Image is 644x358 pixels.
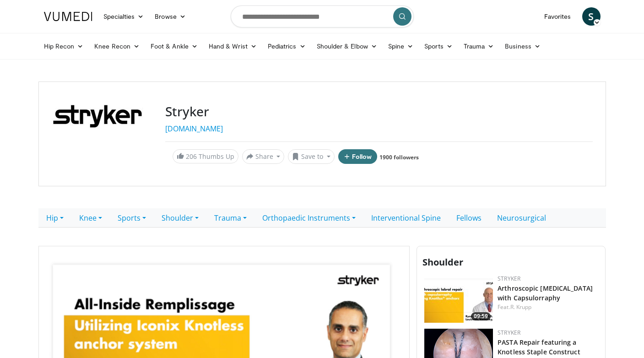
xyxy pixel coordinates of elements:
[38,37,89,55] a: Hip Recon
[510,303,532,311] a: R. Krupp
[38,208,71,228] a: Hip
[262,37,311,55] a: Pediatrics
[498,275,520,282] a: Stryker
[288,149,335,164] button: Save to
[422,256,463,268] span: Shoulder
[165,104,593,119] h3: Stryker
[458,37,500,55] a: Trauma
[89,37,145,55] a: Knee Recon
[203,37,262,55] a: Hand & Wrist
[379,153,419,161] a: 1900 followers
[242,149,285,164] button: Share
[498,338,580,356] a: PASTA Repair featuring a Knotless Staple Construct
[539,7,577,26] a: Favorites
[165,124,223,134] a: [DOMAIN_NAME]
[145,37,203,55] a: Foot & Ankle
[489,208,554,228] a: Neurosurgical
[186,152,197,161] span: 206
[110,208,154,228] a: Sports
[173,149,238,163] a: 206 Thumbs Up
[231,5,414,27] input: Search topics, interventions
[254,208,363,228] a: Orthopaedic Instruments
[449,208,489,228] a: Fellows
[383,37,419,55] a: Spine
[71,208,110,228] a: Knee
[419,37,458,55] a: Sports
[499,37,546,55] a: Business
[424,275,493,323] a: 09:59
[311,37,383,55] a: Shoulder & Elbow
[338,149,378,164] button: Follow
[582,7,601,26] a: S
[498,329,520,336] a: Stryker
[206,208,254,228] a: Trauma
[44,12,92,21] img: VuMedi Logo
[149,7,191,26] a: Browse
[154,208,206,228] a: Shoulder
[363,208,449,228] a: Interventional Spine
[471,312,491,320] span: 09:59
[424,275,493,323] img: c8a3b2cc-5bd4-4878-862c-e86fdf4d853b.150x105_q85_crop-smart_upscale.jpg
[498,303,598,311] div: Feat.
[498,284,593,302] a: Arthroscopic [MEDICAL_DATA] with Capsulorraphy
[98,7,150,26] a: Specialties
